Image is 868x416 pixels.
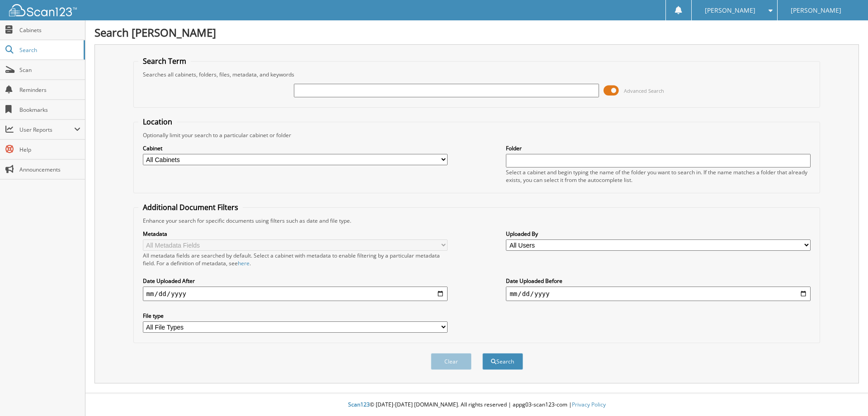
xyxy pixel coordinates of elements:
div: © [DATE]-[DATE] [DOMAIN_NAME]. All rights reserved | appg03-scan123-com | [85,394,868,416]
label: Date Uploaded Before [506,277,811,285]
input: start [143,287,448,301]
span: Scan123 [348,401,370,408]
label: Metadata [143,230,448,238]
span: [PERSON_NAME] [705,8,755,13]
input: end [506,287,811,301]
span: Announcements [19,166,80,173]
div: Select a cabinet and begin typing the name of the folder you want to search in. If the name match... [506,168,811,184]
div: Optionally limit your search to a particular cabinet or folder [138,131,816,139]
label: File type [143,312,448,320]
span: Bookmarks [19,106,80,114]
iframe: Chat Widget [823,373,868,416]
legend: Location [138,117,177,127]
label: Folder [506,144,811,152]
label: Cabinet [143,144,448,152]
a: Privacy Policy [572,401,606,408]
label: Date Uploaded After [143,277,448,285]
span: Help [19,146,80,153]
legend: Additional Document Filters [138,202,243,212]
span: [PERSON_NAME] [791,8,841,13]
div: Searches all cabinets, folders, files, metadata, and keywords [138,71,816,78]
span: Scan [19,66,80,74]
h1: Search [PERSON_NAME] [94,25,859,40]
legend: Search Term [138,56,191,66]
button: Clear [431,353,472,370]
span: Advanced Search [624,87,664,94]
img: scan123-logo-white.svg [9,4,77,16]
div: Enhance your search for specific documents using filters such as date and file type. [138,217,816,225]
div: All metadata fields are searched by default. Select a cabinet with metadata to enable filtering b... [143,252,448,267]
span: User Reports [19,126,74,134]
button: Search [482,353,523,370]
span: Search [19,46,79,54]
span: Cabinets [19,26,80,34]
a: here [238,259,250,267]
label: Uploaded By [506,230,811,238]
span: Reminders [19,86,80,94]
